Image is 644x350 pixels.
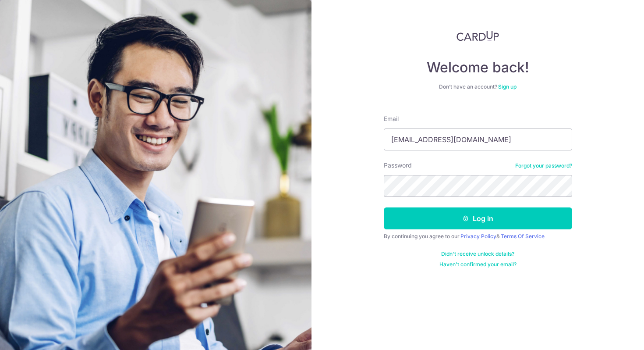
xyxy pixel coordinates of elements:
[515,162,572,169] a: Forgot your password?
[384,207,572,229] button: Log in
[439,261,517,268] a: Haven't confirmed your email?
[501,233,545,239] a: Terms Of Service
[498,83,517,90] a: Sign up
[384,83,572,90] div: Don’t have an account?
[384,59,572,76] h4: Welcome back!
[441,250,514,257] a: Didn't receive unlock details?
[384,161,412,170] label: Password
[460,233,496,239] a: Privacy Policy
[384,114,399,123] label: Email
[384,129,572,150] input: Enter your Email
[384,233,572,240] div: By continuing you agree to our &
[456,31,499,41] img: CardUp Logo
